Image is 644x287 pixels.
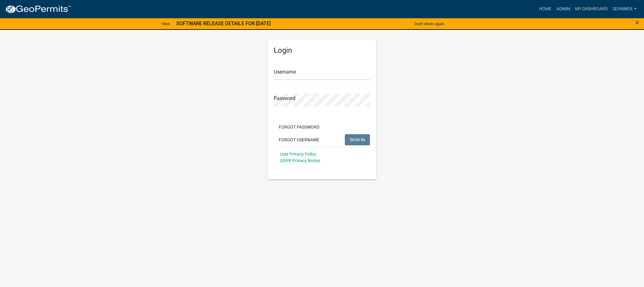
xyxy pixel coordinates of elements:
a: Home [537,3,554,15]
a: View [159,19,173,29]
span: SIGN IN [350,137,365,142]
button: Forgot Username [274,134,324,145]
span: × [635,18,639,27]
a: My Dashboard [573,3,610,15]
a: Admin [554,3,573,15]
strong: SOFTWARE RELEASE DETAILS FOR [DATE] [176,20,271,26]
a: GDPR Privacy Notice [280,158,320,163]
button: SIGN IN [345,134,370,145]
button: Don't show again [412,19,447,29]
a: User Privacy Policy [280,152,316,157]
button: Close [635,19,639,26]
h5: Login [274,46,370,55]
button: Forgot Password [274,121,324,133]
a: SeanMoe [610,3,639,15]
